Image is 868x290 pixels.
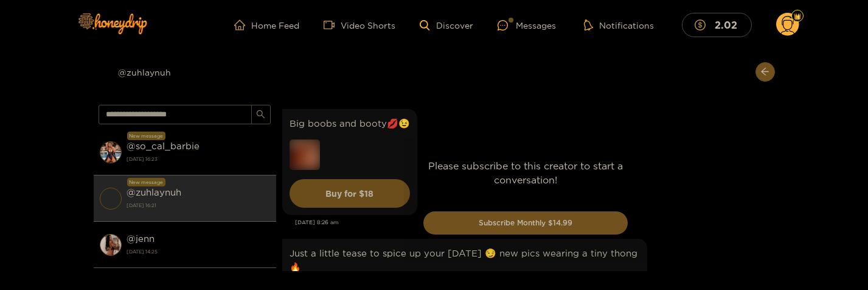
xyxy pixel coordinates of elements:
span: dollar [695,19,712,30]
span: arrow-left [760,67,769,77]
div: New message [127,178,165,186]
strong: @ jenn [127,233,155,244]
strong: @ zuhlaynuh [127,187,181,197]
strong: [DATE] 16:21 [127,200,270,211]
div: @zuhlaynuh [94,62,276,82]
button: Notifications [580,19,658,31]
div: New message [127,132,165,140]
p: Please subscribe to this creator to start a conversation! [423,159,628,187]
img: conversation [100,234,122,256]
button: search [251,105,271,124]
span: video-camera [324,19,341,30]
span: home [234,19,251,30]
button: Subscribe Monthly $14.99 [423,211,628,235]
strong: [DATE] 14:25 [127,246,270,257]
img: conversation [100,141,122,163]
a: Home Feed [234,19,299,30]
strong: @ so_cal_barbie [127,141,200,151]
img: Fan Level [794,13,801,20]
mark: 2.02 [713,18,739,31]
div: Messages [498,18,556,32]
button: 2.02 [682,13,752,37]
strong: [DATE] 16:23 [127,154,270,164]
a: Video Shorts [324,19,395,30]
img: conversation [100,188,122,210]
span: search [256,110,265,120]
button: arrow-left [755,62,775,82]
a: Discover [420,20,473,30]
